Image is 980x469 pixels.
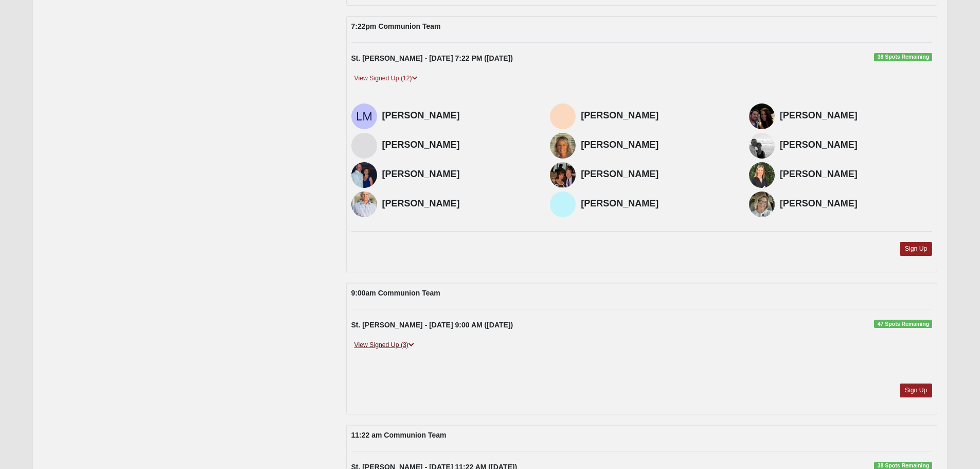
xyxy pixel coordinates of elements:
[581,198,734,210] h4: [PERSON_NAME]
[780,140,933,151] h4: [PERSON_NAME]
[874,320,932,328] span: 47 Spots Remaining
[351,340,417,351] a: View Signed Up (3)
[550,192,576,217] img: Ginny Parks
[550,162,576,188] img: Tom Miller
[382,140,535,151] h4: [PERSON_NAME]
[351,192,377,217] img: Frank Rodgers
[749,103,775,129] img: Kimberlea Johnson
[382,110,535,121] h4: [PERSON_NAME]
[351,162,377,188] img: Jim Bethea
[351,54,513,62] strong: St. [PERSON_NAME] - [DATE] 7:22 PM ([DATE])
[351,289,440,297] strong: 9:00am Communion Team
[351,133,377,159] img: Nancy Peterson
[581,169,734,180] h4: [PERSON_NAME]
[351,22,441,30] strong: 7:22pm Communion Team
[749,192,775,217] img: Sherry Goble
[749,133,775,159] img: Patti Bethea
[550,133,576,159] img: Lori Neal
[351,321,513,329] strong: St. [PERSON_NAME] - [DATE] 9:00 AM ([DATE])
[780,110,933,121] h4: [PERSON_NAME]
[382,198,535,210] h4: [PERSON_NAME]
[581,110,734,121] h4: [PERSON_NAME]
[550,103,576,129] img: Lynn Kinnaman
[351,73,421,84] a: View Signed Up (12)
[900,242,933,256] a: Sign Up
[900,384,933,397] a: Sign Up
[351,103,377,129] img: Laura Manning
[581,140,734,151] h4: [PERSON_NAME]
[749,162,775,188] img: Melanie Rodgers
[874,53,932,61] span: 38 Spots Remaining
[351,431,447,439] strong: 11:22 am Communion Team
[780,198,933,210] h4: [PERSON_NAME]
[382,169,535,180] h4: [PERSON_NAME]
[780,169,933,180] h4: [PERSON_NAME]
